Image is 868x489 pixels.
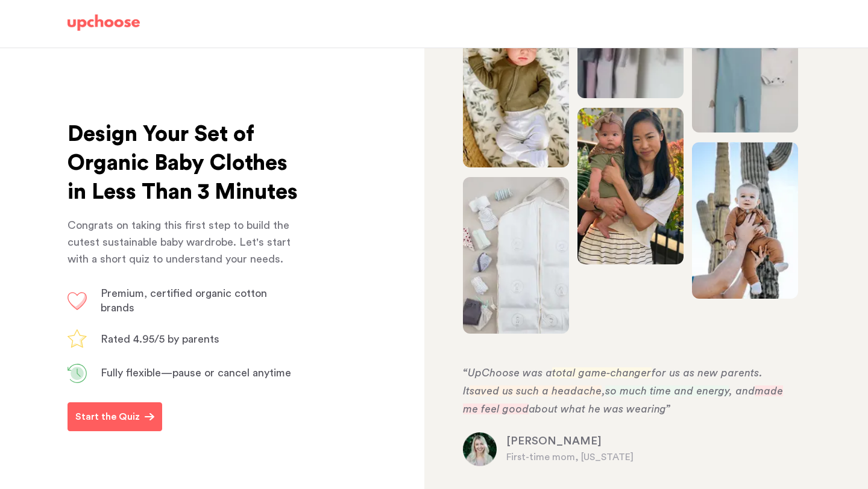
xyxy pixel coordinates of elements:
[605,385,729,396] span: so much time and energy
[463,367,552,378] span: “UpChoose was a
[602,385,605,396] span: ,
[68,292,87,310] img: Heart
[68,14,140,37] a: UpChoose
[463,432,497,466] img: Kylie U.
[729,385,755,396] span: , and
[68,364,87,383] img: Less than 5 minutes spent
[75,410,140,424] p: Start the Quiz
[463,11,569,167] img: A woman laying down with her newborn baby and smiling
[552,367,652,378] span: total game-changer
[101,334,219,344] span: Rated 4.95/5 by parents
[470,385,602,396] span: saved us such a headache
[68,329,87,348] img: Overall rating 4.9
[68,123,298,203] span: Design Your Set of Organic Baby Clothes in Less Than 3 Minutes
[692,142,798,299] img: A mother and her baby boy smiling at the cameraa
[68,14,140,31] img: UpChoose
[101,367,291,378] span: Fully flexible—pause or cancel anytime
[463,177,569,334] img: A mother holding her baby in her arms
[529,403,670,414] span: about what he was wearing”
[577,108,684,264] img: A mother holding her daughter in her arms in a garden, smiling at the camera
[506,434,793,449] p: [PERSON_NAME]
[506,450,793,464] p: First-time mom, [US_STATE]
[68,402,162,431] button: Start the Quiz
[68,217,299,267] p: Congrats on taking this first step to build the cutest sustainable baby wardrobe. Let's start wit...
[101,288,267,313] span: Premium, certified organic cotton brands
